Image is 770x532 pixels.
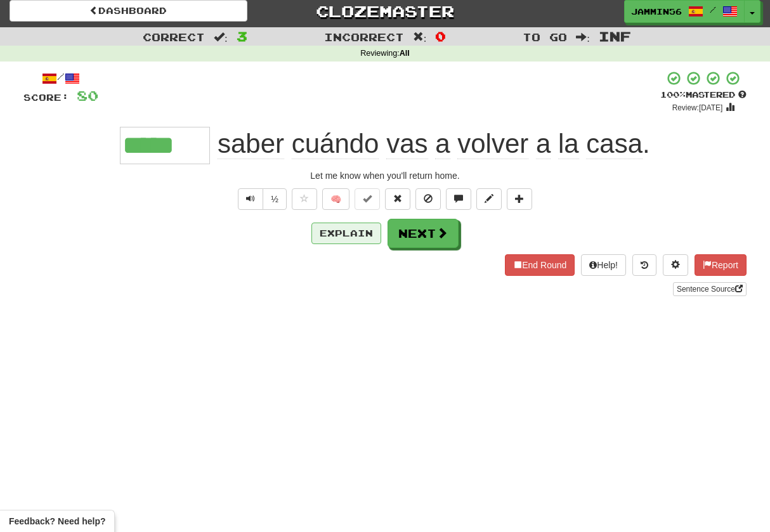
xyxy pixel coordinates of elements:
button: Discuss sentence (alt+u) [446,188,471,210]
span: 0 [435,29,446,44]
button: 🧠 [322,188,349,210]
span: : [214,32,228,42]
span: Open feedback widget [9,515,105,528]
div: Let me know when you'll return home. [23,169,747,182]
span: saber [218,129,284,159]
button: End Round [505,254,575,276]
span: a [435,129,450,159]
span: casa [586,129,643,159]
span: 100 % [660,89,686,100]
span: 3 [237,29,247,44]
button: Explain [311,223,381,244]
strong: All [400,49,410,58]
span: vas [386,129,427,159]
button: Play sentence audio (ctl+space) [238,188,263,210]
button: Next [388,219,459,248]
span: Score: [23,92,69,103]
div: / [23,70,98,86]
button: Favorite sentence (alt+f) [292,188,317,210]
span: Incorrect [324,30,404,43]
button: Set this sentence to 100% Mastered (alt+m) [355,188,380,210]
button: Reset to 0% Mastered (alt+r) [385,188,410,210]
button: Ignore sentence (alt+i) [415,188,441,210]
a: Sentence Source [673,282,747,296]
button: Help! [581,254,626,276]
span: la [558,129,579,159]
button: ½ [263,188,287,210]
button: Add to collection (alt+a) [507,188,532,210]
span: Correct [143,30,205,43]
div: Mastered [660,89,747,101]
span: a [536,129,551,159]
span: Inf [599,29,631,44]
span: : [576,32,590,42]
span: cuándo [292,129,379,159]
span: : [413,32,427,42]
span: / [710,5,716,14]
small: Review: [DATE] [672,103,723,112]
span: 80 [77,88,98,103]
span: jammin56 [631,6,682,17]
span: . [210,129,649,159]
button: Edit sentence (alt+d) [476,188,502,210]
button: Round history (alt+y) [632,254,656,276]
span: To go [523,30,567,43]
button: Report [695,254,747,276]
div: Text-to-speech controls [235,188,287,210]
span: volver [457,129,528,159]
